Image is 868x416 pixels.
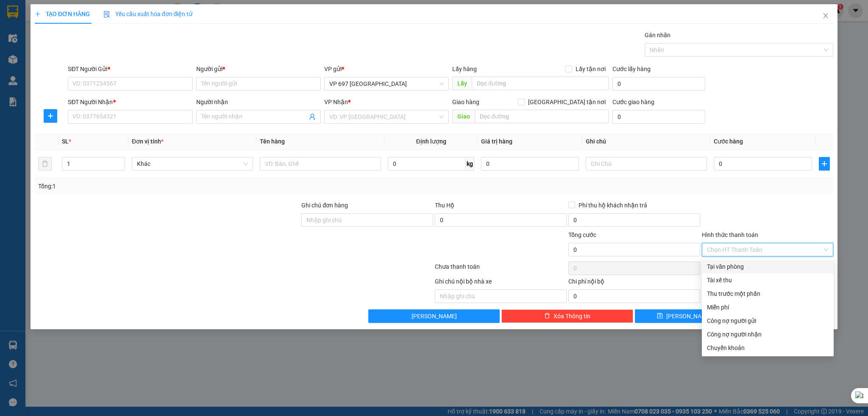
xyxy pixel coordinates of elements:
span: user-add [309,113,316,120]
button: plus [819,157,830,171]
span: close [822,12,829,19]
input: Ghi Chú [586,157,707,171]
label: Cước lấy hàng [612,66,651,72]
span: Tên hàng [260,138,285,145]
button: delete [38,157,52,171]
span: Phí thu hộ khách nhận trả [575,201,651,210]
span: Khác [137,157,248,170]
div: Tổng: 1 [38,182,335,191]
span: kg [466,157,474,171]
th: Ghi chú [582,133,710,150]
button: Close [814,4,837,28]
input: VD: Bàn, Ghế [260,157,381,171]
div: SĐT Người Gửi [68,64,192,74]
label: Ghi chú đơn hàng [301,202,348,209]
span: save [657,313,663,320]
label: Hình thức thanh toán [702,231,758,238]
div: Tài xế thu [707,275,829,285]
span: TẠO ĐƠN HÀNG [35,11,90,17]
input: Cước lấy hàng [612,77,705,91]
span: [PERSON_NAME] [666,311,712,321]
button: save[PERSON_NAME] [635,309,733,323]
div: Chi phí nội bộ [568,277,700,289]
input: Nhập ghi chú [435,289,567,303]
input: 0 [481,157,579,171]
span: Cước hàng [714,138,743,145]
span: [GEOGRAPHIC_DATA] tận nơi [525,97,609,107]
label: Gán nhãn [645,32,670,39]
div: Thu trước một phần [707,289,829,298]
span: Giá trị hàng [481,138,512,145]
input: Ghi chú đơn hàng [301,213,433,227]
input: Dọc đường [472,77,609,90]
span: Giao [452,110,475,123]
span: Lấy [452,77,472,90]
span: [PERSON_NAME] [412,311,457,321]
span: Giao hàng [452,99,479,105]
span: Tổng cước [568,231,596,238]
span: VP Nhận [324,99,348,105]
button: [PERSON_NAME] [368,309,500,323]
div: Cước gửi hàng sẽ được ghi vào công nợ của người nhận [702,328,834,341]
span: Định lượng [416,138,446,145]
div: Người gửi [196,64,321,74]
div: VP gửi [324,64,449,74]
div: SĐT Người Nhận [68,97,192,107]
span: plus [44,113,57,119]
input: Dọc đường [475,110,609,123]
span: Thu Hộ [435,202,454,209]
button: deleteXóa Thông tin [501,309,633,323]
div: Công nợ người nhận [707,330,829,339]
span: VP 697 Điện Biên Phủ [329,77,444,90]
div: Chuyển khoản [707,343,829,353]
span: delete [544,313,550,320]
span: plus [35,11,41,17]
label: Cước giao hàng [612,99,654,105]
div: Tại văn phòng [707,262,829,271]
span: Đơn vị tính [132,138,164,145]
div: Miễn phí [707,303,829,312]
div: Ghi chú nội bộ nhà xe [435,277,567,289]
span: Yêu cầu xuất hóa đơn điện tử [103,11,193,17]
div: Cước gửi hàng sẽ được ghi vào công nợ của người gửi [702,314,834,328]
div: Chưa thanh toán [434,262,568,277]
span: Xóa Thông tin [554,311,590,321]
img: icon [103,11,110,18]
div: Người nhận [196,97,321,107]
span: SL [62,138,69,145]
span: plus [819,160,830,167]
div: Công nợ người gửi [707,316,829,325]
span: Lấy tận nơi [572,64,609,74]
input: Cước giao hàng [612,110,705,124]
button: plus [44,109,57,123]
span: Lấy hàng [452,66,477,72]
